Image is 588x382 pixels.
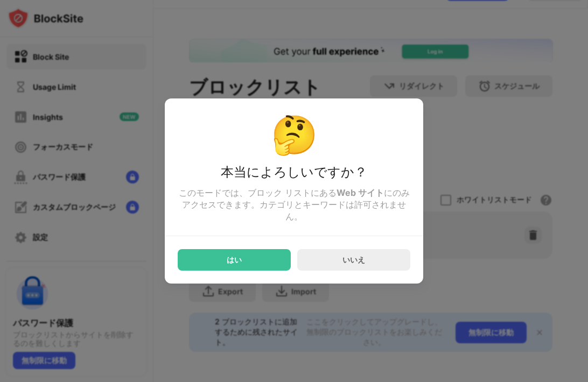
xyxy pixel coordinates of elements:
strong: Web サイト [337,187,384,198]
div: このモードでは、ブロック リストにある にのみアクセスできます。カテゴリとキーワードは許可されません。 [178,187,410,223]
div: 🤔 [178,111,410,157]
div: 本当によろしいですか？ [178,164,410,187]
div: はい [227,256,242,264]
div: いいえ [342,255,365,265]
